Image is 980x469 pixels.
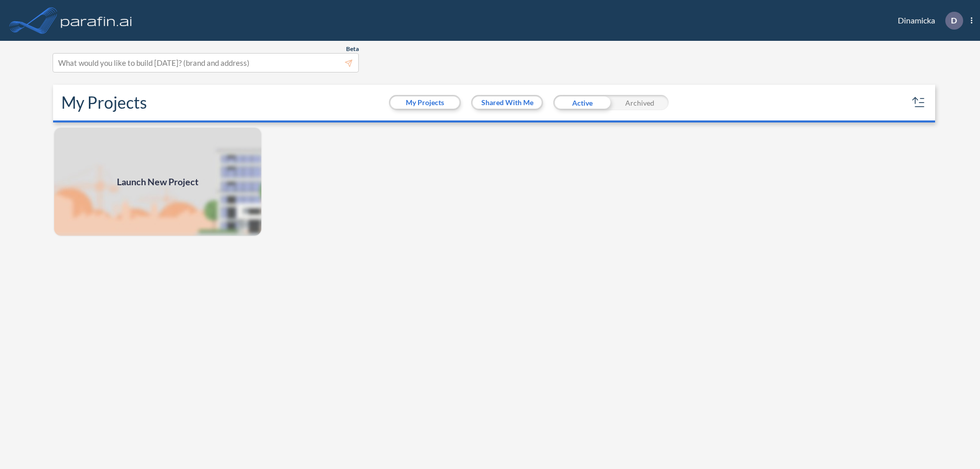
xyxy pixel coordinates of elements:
[911,94,927,111] button: sort
[117,175,199,189] span: Launch New Project
[553,95,611,110] div: Active
[883,12,972,30] div: Dinamicka
[61,93,147,112] h2: My Projects
[390,96,459,109] button: My Projects
[53,127,262,237] a: Launch New Project
[59,10,134,31] img: logo
[346,45,359,53] span: Beta
[473,96,542,109] button: Shared With Me
[53,127,262,237] img: add
[611,95,669,110] div: Archived
[951,16,957,25] p: D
